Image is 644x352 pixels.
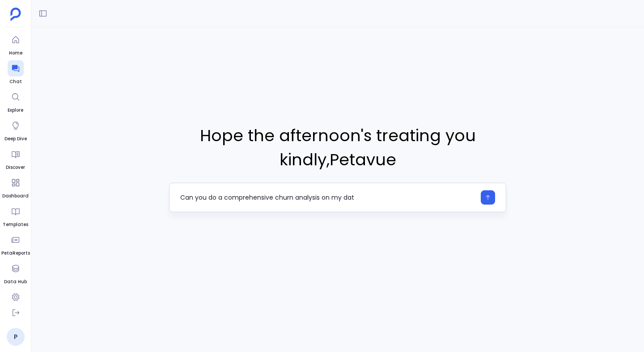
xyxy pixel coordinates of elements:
a: Chat [8,60,24,85]
a: Home [8,32,24,57]
img: petavue logo [10,8,21,21]
a: P [7,328,25,346]
span: Data Hub [4,278,27,285]
a: Explore [8,89,24,114]
span: Discover [6,164,25,171]
span: Chat [8,78,24,85]
a: Discover [6,146,25,171]
span: Explore [8,107,24,114]
a: Dashboard [2,175,29,200]
span: Templates [3,221,28,228]
a: Data Hub [4,260,27,285]
a: Settings [5,289,26,314]
textarea: Can you do a comprehensive churn analysis on my dat [180,193,475,202]
span: Deep Dive [4,135,27,142]
span: PetaReports [1,250,30,257]
span: Dashboard [2,193,29,200]
a: Templates [3,203,28,228]
span: Hope the afternoon's treating you kindly , Petavue [169,124,506,172]
span: Home [8,50,24,57]
a: PetaReports [1,232,30,257]
a: Deep Dive [4,117,27,142]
